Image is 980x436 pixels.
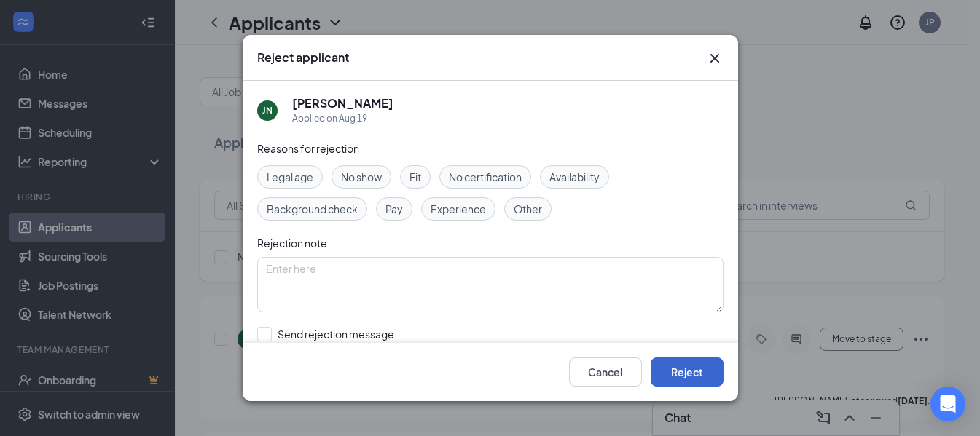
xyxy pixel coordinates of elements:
[706,49,724,67] button: Close
[514,201,542,217] span: Other
[409,169,421,185] span: Fit
[549,169,600,185] span: Availability
[292,95,393,111] h5: [PERSON_NAME]
[262,104,273,116] div: JN
[651,357,724,387] button: Reject
[706,49,724,67] svg: Cross
[569,357,642,387] button: Cancel
[449,169,522,185] span: No certification
[385,201,403,217] span: Pay
[341,169,382,185] span: No show
[257,142,359,155] span: Reasons for rejection
[930,387,965,421] div: Open Intercom Messenger
[292,111,393,126] div: Applied on Aug 19
[431,201,486,217] span: Experience
[267,169,313,185] span: Legal age
[267,201,358,217] span: Background check
[257,49,349,66] h3: Reject applicant
[257,237,327,250] span: Rejection note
